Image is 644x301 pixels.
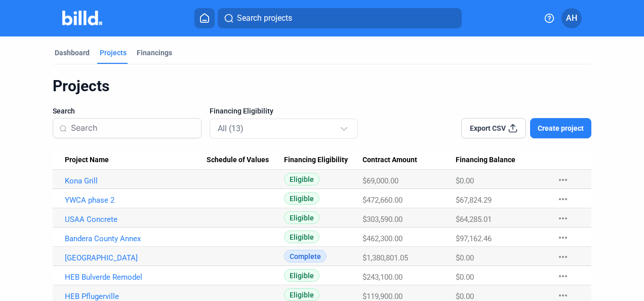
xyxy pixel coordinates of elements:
[137,48,172,58] div: Financings
[284,250,327,262] span: Complete
[557,174,569,186] mat-icon: more_horiz
[456,156,515,165] span: Financing Balance
[100,48,127,58] div: Projects
[557,193,569,205] mat-icon: more_horiz
[65,234,207,243] a: Bandera County Annex
[557,251,569,263] mat-icon: more_horiz
[65,176,207,185] a: Kona Grill
[363,156,417,165] span: Contract Amount
[557,232,569,244] mat-icon: more_horiz
[363,273,402,282] span: $243,100.00
[456,215,492,224] span: $64,285.01
[62,11,102,25] img: Billd Company Logo
[284,269,319,282] span: Eligible
[65,156,109,165] span: Project Name
[363,253,408,262] span: $1,380,801.05
[284,192,319,205] span: Eligible
[363,292,402,301] span: $119,900.00
[53,77,592,96] div: Projects
[284,231,319,243] span: Eligible
[65,215,207,224] a: USAA Concrete
[363,234,402,243] span: $462,300.00
[363,215,402,224] span: $303,590.00
[71,118,195,139] input: Search
[557,212,569,224] mat-icon: more_horiz
[210,106,273,116] span: Financing Eligibility
[363,196,402,205] span: $472,660.00
[284,288,319,301] span: Eligible
[65,292,207,301] a: HEB Pflugerville
[237,12,292,24] span: Search projects
[65,196,207,205] a: YWCA phase 2
[53,106,75,116] span: Search
[456,234,492,243] span: $97,162.46
[538,123,584,133] span: Create project
[65,273,207,282] a: HEB Bulverde Remodel
[284,211,319,224] span: Eligible
[284,156,348,165] span: Financing Eligibility
[363,176,398,185] span: $69,000.00
[470,123,506,133] span: Export CSV
[65,253,207,262] a: [GEOGRAPHIC_DATA]
[557,270,569,282] mat-icon: more_horiz
[218,124,244,133] mat-select-trigger: All (13)
[55,48,90,58] div: Dashboard
[456,292,474,301] span: $0.00
[566,12,577,24] span: AH
[456,196,492,205] span: $67,824.29
[207,156,269,165] span: Schedule of Values
[456,273,474,282] span: $0.00
[284,173,319,185] span: Eligible
[456,253,474,262] span: $0.00
[456,176,474,185] span: $0.00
